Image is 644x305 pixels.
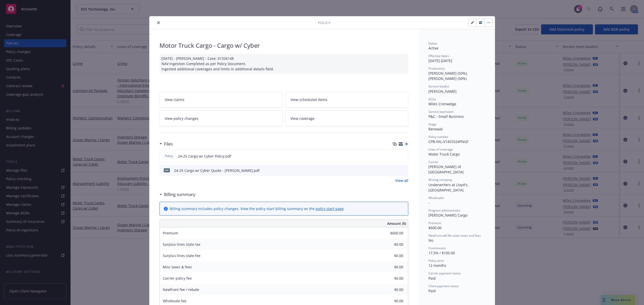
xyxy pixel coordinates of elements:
[170,206,345,211] div: Billing summary includes policy changes. View the policy start billing summary on the .
[374,263,406,271] input: 0.00
[155,20,162,26] button: close
[402,168,406,173] button: preview file
[291,97,327,102] span: View scheduled items
[165,116,198,121] span: View policy changes
[401,154,406,159] button: preview file
[174,168,260,173] div: 24-25 Cargo w/ Cyber Quote - [PERSON_NAME].pdf
[164,168,170,172] span: pdf
[285,92,408,108] a: View scheduled items
[428,46,438,50] span: Active
[428,135,448,139] span: Policy number
[428,71,469,81] span: [PERSON_NAME] (50%), [PERSON_NAME] (50%)
[394,168,398,173] button: download file
[428,221,441,225] span: Premium
[428,196,444,200] span: Wholesaler
[428,263,446,268] span: 12 months
[163,253,200,258] span: Surplus lines state fee
[428,89,457,94] span: [PERSON_NAME]
[159,54,408,74] div: [DATE] - [PERSON_NAME] - Case: 01326148 NAV Ingestion Completed as per Policy Document. Ingested ...
[428,208,461,213] span: Program administrator
[164,154,174,158] span: Policy
[374,241,406,248] input: 0.00
[374,275,406,282] input: 0.00
[428,97,436,101] span: AC(s)
[428,200,430,205] span: -
[165,97,184,102] span: View claims
[163,242,200,247] span: Surplus lines state tax
[164,191,195,198] h3: Billing summary
[159,111,283,126] a: View policy changes
[395,178,408,183] a: View all
[428,213,467,218] span: [PERSON_NAME] Cargo
[428,246,446,250] span: Commission
[428,271,461,275] span: Carrier payment status
[178,154,231,159] span: 24-25 Cargo w/ Cyber Policy.pdf
[163,298,186,303] span: Wholesale fee
[163,265,192,269] span: Misc taxes & fees
[318,20,330,25] span: Policy
[428,250,455,255] span: 17.5% / $105.00
[163,287,199,292] span: Newfront fee / rebate
[428,114,464,119] span: P&C - Small Business
[428,233,481,238] span: Newfront will file state taxes and fees
[291,116,314,121] span: View coverage
[428,225,441,230] span: $600.00
[374,297,406,305] input: 0.00
[387,221,406,226] span: Amount ($)
[428,182,469,192] span: Underwriters at Lloyd's, [GEOGRAPHIC_DATA]
[159,191,195,198] div: Billing summary
[428,151,485,157] div: Motor Truck Cargo
[428,238,433,243] span: No
[428,147,453,151] span: Lines of coverage
[374,286,406,293] input: 0.00
[374,229,406,237] input: 0.00
[428,127,443,131] span: Renewal
[163,231,178,235] span: Premium
[159,141,173,147] div: Files
[159,41,408,50] div: Motor Truck Cargo - Cargo w/ Cyber
[393,154,397,159] button: download file
[428,110,454,114] span: Service lead team
[428,41,437,45] span: Status
[159,92,283,108] a: View claims
[428,284,459,288] span: Client payment status
[428,288,436,293] span: Paid
[374,252,406,260] input: 0.00
[428,178,452,182] span: Writing company
[316,206,344,211] a: policy start page
[163,276,192,281] span: Carrier policy fee
[428,122,436,126] span: Stage
[428,160,438,164] span: Carrier
[285,111,408,126] a: View coverage
[164,141,173,147] h3: Files
[428,101,456,106] span: Miles Crenwelge
[428,54,485,63] div: [DATE] - [DATE]
[428,139,468,144] span: CPB-FAL-V14SS524PNGF
[428,54,449,58] span: Effective dates
[428,66,445,71] span: Producer(s)
[428,84,449,88] span: Service lead(s)
[428,164,464,174] span: [PERSON_NAME] of [GEOGRAPHIC_DATA]
[428,276,436,281] span: Paid
[428,259,444,263] span: Policy term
